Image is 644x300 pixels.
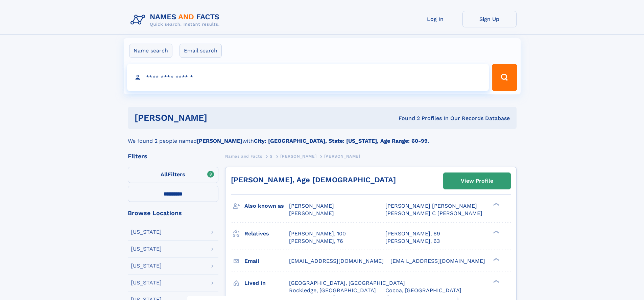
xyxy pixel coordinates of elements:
div: ❯ [492,279,500,283]
b: City: [GEOGRAPHIC_DATA], State: [US_STATE], Age Range: 60-99 [254,138,428,144]
a: [PERSON_NAME] [280,152,316,160]
a: [PERSON_NAME], 100 [289,230,346,237]
div: [US_STATE] [131,280,162,285]
span: [EMAIL_ADDRESS][DOMAIN_NAME] [289,258,384,264]
div: Found 2 Profiles In Our Records Database [303,115,510,122]
div: [US_STATE] [131,263,162,269]
span: [PERSON_NAME] [PERSON_NAME] [385,203,477,209]
span: [PERSON_NAME] [324,154,360,159]
a: View Profile [444,173,510,189]
b: [PERSON_NAME] [197,138,242,144]
div: View Profile [461,173,493,189]
div: Filters [128,153,218,159]
label: Email search [180,44,222,58]
div: ❯ [492,230,500,234]
span: [PERSON_NAME] [280,154,316,159]
a: Names and Facts [225,152,262,160]
h3: Relatives [244,228,289,239]
span: [EMAIL_ADDRESS][DOMAIN_NAME] [390,258,485,264]
a: [PERSON_NAME], Age [DEMOGRAPHIC_DATA] [231,176,396,184]
h1: [PERSON_NAME] [135,114,303,122]
a: [PERSON_NAME], 76 [289,237,343,245]
label: Filters [128,167,218,183]
h3: Lived in [244,277,289,289]
img: Logo Names and Facts [128,11,225,29]
span: [GEOGRAPHIC_DATA], [GEOGRAPHIC_DATA] [289,280,405,286]
a: [PERSON_NAME], 63 [385,237,440,245]
a: [PERSON_NAME], 69 [385,230,440,237]
span: S [270,154,273,159]
div: We found 2 people named with . [128,129,517,145]
div: ❯ [492,257,500,261]
span: [PERSON_NAME] [289,203,334,209]
span: [PERSON_NAME] [289,210,334,216]
label: Name search [129,44,172,58]
h3: Email [244,255,289,267]
div: ❯ [492,202,500,207]
span: Cocoa, [GEOGRAPHIC_DATA] [385,287,461,294]
div: [US_STATE] [131,246,162,252]
h3: Also known as [244,200,289,212]
input: search input [127,64,489,91]
span: Rockledge, [GEOGRAPHIC_DATA] [289,287,376,294]
button: Search Button [492,64,517,91]
span: [PERSON_NAME] C [PERSON_NAME] [385,210,482,216]
span: All [161,171,168,178]
div: [US_STATE] [131,229,162,235]
a: Log In [408,11,462,27]
div: Browse Locations [128,210,218,216]
a: S [270,152,273,160]
a: Sign Up [462,11,517,27]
